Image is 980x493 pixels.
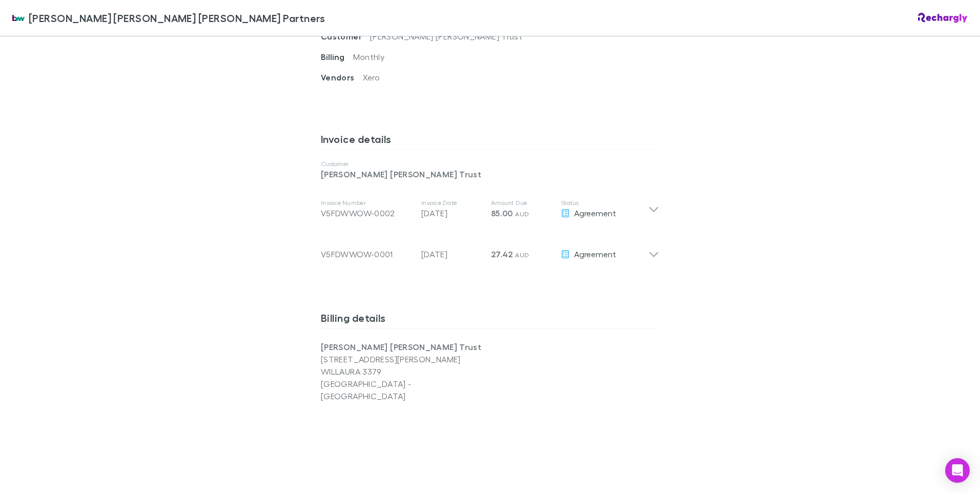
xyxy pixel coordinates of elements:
[421,199,483,207] p: Invoice Date
[945,458,970,483] div: Open Intercom Messenger
[321,207,413,219] div: V5FDWWOW-0002
[421,207,483,219] p: [DATE]
[491,249,513,259] span: 27.42
[421,248,483,260] p: [DATE]
[321,353,490,365] p: [STREET_ADDRESS][PERSON_NAME]
[321,199,413,207] p: Invoice Number
[321,72,363,83] span: Vendors
[321,378,490,402] p: [GEOGRAPHIC_DATA] - [GEOGRAPHIC_DATA]
[561,199,648,207] p: Status
[515,210,529,218] span: AUD
[313,230,667,271] div: V5FDWWOW-0001[DATE]27.42 AUDAgreement
[321,31,370,42] span: Customer
[515,251,529,259] span: AUD
[574,249,616,259] span: Agreement
[321,312,659,328] h3: Billing details
[363,72,380,82] span: Xero
[321,160,659,168] p: Customer
[321,365,490,378] p: WILLAURA 3379
[321,341,490,353] p: [PERSON_NAME] [PERSON_NAME] Trust
[491,208,513,218] span: 85.00
[574,208,616,218] span: Agreement
[313,189,667,230] div: Invoice NumberV5FDWWOW-0002Invoice Date[DATE]Amount Due85.00 AUDStatusAgreement
[321,52,353,62] span: Billing
[12,12,25,24] img: Brewster Walsh Waters Partners's Logo
[491,199,553,207] p: Amount Due
[353,52,385,61] span: Monthly
[321,248,413,260] div: V5FDWWOW-0001
[321,168,659,180] p: [PERSON_NAME] [PERSON_NAME] Trust
[321,133,659,149] h3: Invoice details
[29,10,325,26] span: [PERSON_NAME] [PERSON_NAME] [PERSON_NAME] Partners
[918,13,968,23] img: Rechargly Logo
